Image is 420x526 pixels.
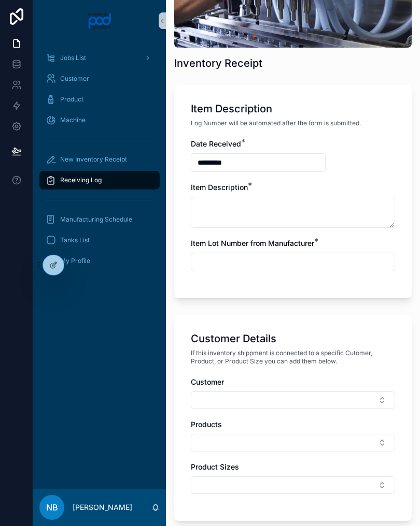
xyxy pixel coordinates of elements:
[60,236,90,244] span: Tanks List
[60,176,102,184] span: Receiving Log
[191,101,272,116] h1: Item Description
[191,139,241,148] span: Date Received
[191,420,222,429] span: Products
[39,171,160,189] a: Receiving Log
[60,116,86,124] span: Machine
[191,119,361,127] span: Log Number will be automated after the form is submitted.
[191,349,395,366] span: If this inventory shippment is connected to a specific Cutomer, Product, or Product Size you can ...
[191,391,395,409] button: Select Button
[191,434,395,451] button: Select Button
[33,41,166,284] div: scrollable content
[60,155,127,164] span: New Inventory Receipt
[191,239,314,247] span: Item Lot Number from Manufacturer
[39,231,160,250] a: Tanks List
[39,150,160,169] a: New Inventory Receipt
[39,69,160,88] a: Customer
[174,56,262,70] h1: Inventory Receipt
[191,476,395,494] button: Select Button
[60,257,90,265] span: My Profile
[191,462,239,471] span: Product Sizes
[39,90,160,109] a: Product
[191,377,224,386] span: Customer
[39,49,160,67] a: Jobs List
[88,12,112,29] img: App logo
[39,111,160,129] a: Machine
[46,501,58,514] span: NB
[191,331,276,346] h1: Customer Details
[39,210,160,229] a: Manufacturing Schedule
[60,75,89,83] span: Customer
[73,502,132,513] p: [PERSON_NAME]
[39,252,160,270] a: My Profile
[60,215,132,224] span: Manufacturing Schedule
[60,95,83,104] span: Product
[191,183,248,192] span: Item Description
[60,54,86,62] span: Jobs List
